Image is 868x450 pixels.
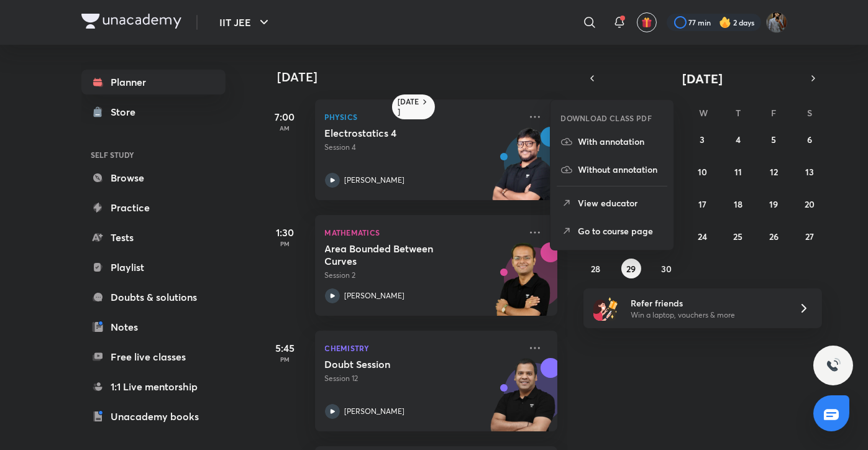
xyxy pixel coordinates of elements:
[260,240,310,247] p: PM
[325,242,480,267] h5: Area Bounded Between Curves
[800,226,820,246] button: September 27, 2025
[585,259,605,278] button: September 28, 2025
[325,358,480,370] h5: Doubt Session
[719,16,731,29] img: streak
[692,226,712,246] button: September 24, 2025
[698,166,707,178] abbr: September 10, 2025
[325,142,520,153] p: Session 4
[325,109,520,124] p: Physics
[641,17,652,28] img: avatar
[81,99,226,124] a: Store
[657,259,677,278] button: September 30, 2025
[325,341,520,356] p: Chemistry
[81,14,181,32] a: Company Logo
[345,175,405,186] p: [PERSON_NAME]
[626,263,636,275] abbr: September 29, 2025
[807,134,812,145] abbr: September 6, 2025
[771,134,776,145] abbr: September 5, 2025
[81,404,226,429] a: Unacademy books
[325,225,520,240] p: Mathematics
[325,270,520,281] p: Session 2
[81,255,226,280] a: Playlist
[662,263,672,275] abbr: September 30, 2025
[728,162,748,181] button: September 11, 2025
[111,104,144,119] div: Store
[692,194,712,214] button: September 17, 2025
[734,198,742,210] abbr: September 18, 2025
[325,127,480,139] h5: Electrostatics 4
[81,144,226,165] h6: SELF STUDY
[325,373,520,384] p: Session 12
[489,127,557,213] img: unacademy
[826,358,841,373] img: ttu
[81,285,226,310] a: Doubts & solutions
[345,290,405,301] p: [PERSON_NAME]
[345,406,405,417] p: [PERSON_NAME]
[578,135,664,148] p: With annotation
[764,194,783,214] button: September 19, 2025
[398,97,420,117] h6: [DATE]
[805,166,814,178] abbr: September 13, 2025
[81,70,226,94] a: Planner
[489,242,557,328] img: unacademy
[698,231,707,242] abbr: September 24, 2025
[631,310,783,321] p: Win a laptop, vouchers & more
[734,166,742,178] abbr: September 11, 2025
[700,134,705,145] abbr: September 3, 2025
[728,194,748,214] button: September 18, 2025
[260,225,310,240] h5: 1:30
[81,14,181,29] img: Company Logo
[728,226,748,246] button: September 25, 2025
[591,263,600,275] abbr: September 28, 2025
[593,296,618,321] img: referral
[260,356,310,363] p: PM
[764,129,783,149] button: September 5, 2025
[800,129,820,149] button: September 6, 2025
[81,315,226,339] a: Notes
[736,134,741,145] abbr: September 4, 2025
[692,129,712,149] button: September 3, 2025
[260,109,310,124] h5: 7:00
[81,374,226,399] a: 1:1 Live mentorship
[560,112,652,124] h6: DOWNLOAD CLASS PDF
[278,70,570,85] h4: [DATE]
[601,70,805,87] button: [DATE]
[764,162,783,181] button: September 12, 2025
[769,231,779,242] abbr: September 26, 2025
[736,107,741,119] abbr: Thursday
[728,129,748,149] button: September 4, 2025
[81,344,226,369] a: Free live classes
[800,162,820,181] button: September 13, 2025
[769,198,778,210] abbr: September 19, 2025
[621,259,641,278] button: September 29, 2025
[698,198,706,210] abbr: September 17, 2025
[260,341,310,356] h5: 5:45
[578,224,664,237] p: Go to course page
[81,165,226,190] a: Browse
[682,70,723,87] span: [DATE]
[805,198,815,210] abbr: September 20, 2025
[578,163,664,176] p: Without annotation
[81,225,226,250] a: Tests
[764,226,783,246] button: September 26, 2025
[489,358,557,444] img: unacademy
[260,124,310,132] p: AM
[578,196,664,209] p: View educator
[699,107,708,119] abbr: Wednesday
[771,107,776,119] abbr: Friday
[81,195,226,220] a: Practice
[807,107,812,119] abbr: Saturday
[212,10,279,35] button: IIT JEE
[805,231,814,242] abbr: September 27, 2025
[631,296,783,310] h6: Refer friends
[800,194,820,214] button: September 20, 2025
[733,231,742,242] abbr: September 25, 2025
[637,12,657,32] button: avatar
[766,12,787,33] img: Shivam Munot
[770,166,778,178] abbr: September 12, 2025
[692,162,712,181] button: September 10, 2025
